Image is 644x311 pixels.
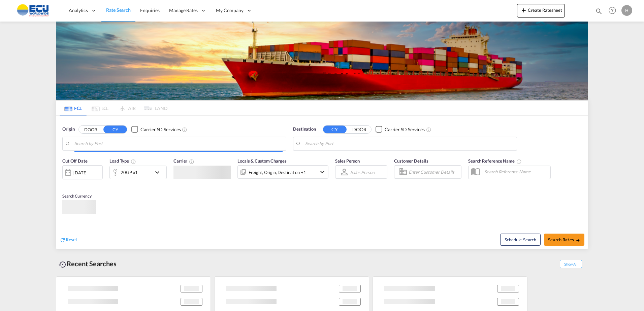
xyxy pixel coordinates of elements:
div: [DATE] [62,165,103,179]
div: icon-refreshReset [60,236,77,244]
input: Search by Port [305,139,513,149]
div: Origin DOOR CY Checkbox No InkUnchecked: Search for CY (Container Yard) services for all selected... [56,116,588,249]
span: Carrier [173,158,194,164]
span: Reset [66,237,77,242]
md-select: Sales Person [350,167,375,177]
md-icon: Your search will be saved by the below given name [516,159,522,164]
md-icon: Unchecked: Search for CY (Container Yard) services for all selected carriers.Checked : Search for... [426,127,431,132]
img: 6cccb1402a9411edb762cf9624ab9cda.png [10,3,56,18]
span: Customer Details [394,158,428,164]
button: DOOR [348,126,371,133]
span: Cut Off Date [62,158,88,164]
button: Note: By default Schedule search will only considerorigin ports, destination ports and cut off da... [500,234,541,246]
div: icon-magnify [595,7,603,18]
input: Enter Customer Details [409,167,459,177]
md-icon: icon-chevron-down [318,168,326,176]
md-tab-item: FCL [60,101,87,115]
div: Freight Origin Destination Factory Stuffing [249,168,306,177]
md-checkbox: Checkbox No Ink [131,126,181,133]
span: Sales Person [335,158,360,164]
span: Locals & Custom Charges [237,158,287,164]
span: Help [607,5,618,16]
span: Search Reference Name [468,158,522,164]
md-checkbox: Checkbox No Ink [376,126,425,133]
md-icon: icon-arrow-right [576,238,580,243]
input: Search Reference Name [481,167,550,177]
div: [DATE] [73,170,87,176]
span: Destination [293,126,316,133]
div: 20GP x1icon-chevron-down [109,166,167,179]
md-icon: Unchecked: Search for CY (Container Yard) services for all selected carriers.Checked : Search for... [182,127,187,132]
img: LCL+%26+FCL+BACKGROUND.png [56,22,588,100]
div: Recent Searches [56,256,119,271]
div: Carrier SD Services [385,126,425,133]
span: Show All [560,260,582,268]
md-icon: icon-plus 400-fg [520,6,528,14]
button: CY [323,126,347,133]
div: Freight Origin Destination Factory Stuffingicon-chevron-down [237,165,328,179]
md-icon: icon-chevron-down [153,168,165,176]
div: H [621,5,632,16]
button: icon-plus 400-fgCreate Ratesheet [517,4,565,18]
span: Enquiries [140,7,160,13]
div: 20GP x1 [121,168,138,177]
span: Search Rates [548,237,580,242]
md-icon: icon-backup-restore [59,261,67,269]
button: CY [103,126,127,133]
md-icon: icon-refresh [60,237,66,243]
span: Manage Rates [169,7,198,14]
md-datepicker: Select [62,179,67,188]
button: Search Ratesicon-arrow-right [544,234,584,246]
md-icon: icon-magnify [595,7,603,15]
span: Search Currency [62,194,92,199]
md-pagination-wrapper: Use the left and right arrow keys to navigate between tabs [60,101,167,115]
div: Carrier SD Services [140,126,181,133]
span: My Company [216,7,244,14]
md-icon: icon-information-outline [131,159,136,164]
span: Origin [62,126,74,133]
span: Load Type [109,158,136,164]
input: Search by Port [74,139,283,149]
md-icon: The selected Trucker/Carrierwill be displayed in the rate results If the rates are from another f... [189,159,194,164]
span: Analytics [69,7,88,14]
button: DOOR [79,126,102,133]
div: Help [607,5,621,17]
span: Rate Search [106,7,131,13]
